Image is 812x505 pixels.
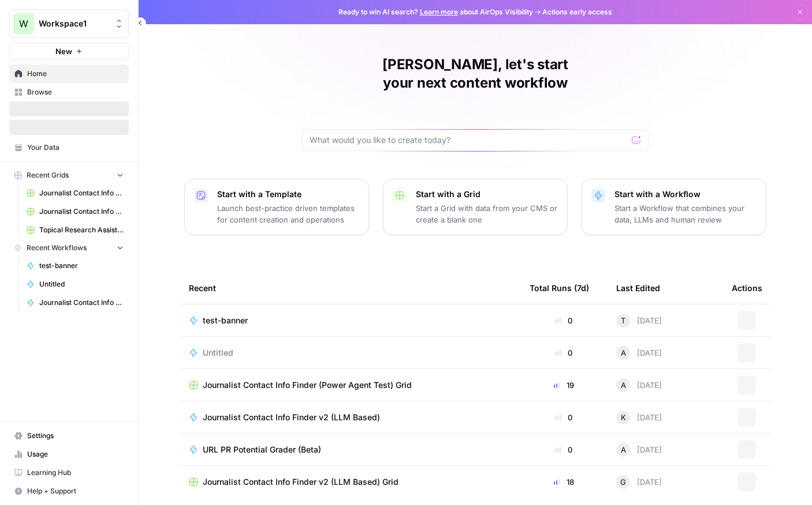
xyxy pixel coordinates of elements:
p: Start with a Workflow [614,189,757,200]
span: test-banner [203,315,248,326]
button: Recent Workflows [9,239,129,257]
div: 19 [530,379,598,391]
p: Launch best-practice driven templates for content creation and operations [217,202,359,225]
a: Your Data [9,138,129,157]
a: Topical Research Assistant [21,221,129,239]
button: Start with a WorkflowStart a Workflow that combines your data, LLMs and human review [582,179,766,235]
div: [DATE] [616,346,662,360]
a: Browse [9,83,129,101]
div: [DATE] [616,443,662,457]
span: Journalist Contact Info Finder v2 (LLM Based) [39,297,124,308]
span: Topical Research Assistant [39,225,124,235]
span: Settings [27,431,124,441]
span: Help + Support [27,486,124,496]
a: Learn more [420,7,458,16]
p: Start with a Template [217,189,359,200]
span: Recent Workflows [27,243,87,253]
span: K [621,412,626,423]
a: Journalist Contact Info Finder (Power Agent Test) Grid [189,379,511,391]
div: [DATE] [616,475,662,489]
span: A [621,379,626,391]
div: [DATE] [616,410,662,424]
button: Start with a GridStart a Grid with data from your CMS or create a blank one [383,179,568,235]
div: [DATE] [616,314,662,327]
span: Ready to win AI search? about AirOps Visibility [338,7,533,17]
span: Learning Hub [27,468,124,478]
a: test-banner [189,315,511,326]
span: Untitled [203,347,233,359]
p: Start a Workflow that combines your data, LLMs and human review [614,202,757,225]
span: Usage [27,449,124,459]
span: Journalist Contact Info Finder (Power Agent Test) Grid [203,379,412,391]
input: What would you like to create today? [310,134,627,146]
a: Journalist Contact Info Finder v2 (LLM Based) Grid [21,202,129,221]
div: Total Runs (7d) [530,272,589,304]
span: A [621,347,626,359]
span: Your Data [27,142,124,153]
div: 0 [530,444,598,455]
button: Workspace: Workspace1 [9,9,129,38]
button: Help + Support [9,482,129,500]
a: Untitled [189,347,511,359]
span: Untitled [39,279,124,289]
span: Workspace1 [39,18,109,29]
div: 18 [530,476,598,488]
span: URL PR Potential Grader (Beta) [203,444,321,455]
span: G [620,476,626,488]
div: 0 [530,347,598,359]
span: T [621,315,625,326]
p: Start a Grid with data from your CMS or create a blank one [416,202,558,225]
a: URL PR Potential Grader (Beta) [189,444,511,455]
a: Home [9,65,129,83]
button: Start with a TemplateLaunch best-practice driven templates for content creation and operations [184,179,369,235]
div: Actions [732,272,762,304]
a: Learning Hub [9,463,129,482]
div: Recent [189,272,511,304]
span: test-banner [39,261,124,271]
a: Settings [9,427,129,445]
a: test-banner [21,257,129,275]
span: New [55,46,72,57]
button: Recent Grids [9,167,129,184]
a: Journalist Contact Info Finder v2 (LLM Based) Grid [189,476,511,488]
div: Last Edited [616,272,660,304]
span: Actions early access [542,7,612,17]
span: Recent Grids [27,170,69,180]
span: Journalist Contact Info Finder (Power Agent Test) Grid [39,188,124,198]
a: Usage [9,445,129,463]
span: Journalist Contact Info Finder v2 (LLM Based) Grid [203,476,398,488]
div: [DATE] [616,378,662,392]
div: 0 [530,412,598,423]
p: Start with a Grid [416,189,558,200]
span: Home [27,69,124,79]
span: A [621,444,626,455]
span: Browse [27,87,124,97]
button: New [9,43,129,60]
div: 0 [530,315,598,326]
span: W [19,17,28,31]
span: Journalist Contact Info Finder v2 (LLM Based) [203,412,380,423]
a: Journalist Contact Info Finder v2 (LLM Based) [21,293,129,312]
span: Journalist Contact Info Finder v2 (LLM Based) Grid [39,206,124,217]
a: Untitled [21,275,129,293]
h1: [PERSON_NAME], let's start your next content workflow [302,55,649,92]
a: Journalist Contact Info Finder (Power Agent Test) Grid [21,184,129,202]
a: Journalist Contact Info Finder v2 (LLM Based) [189,412,511,423]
